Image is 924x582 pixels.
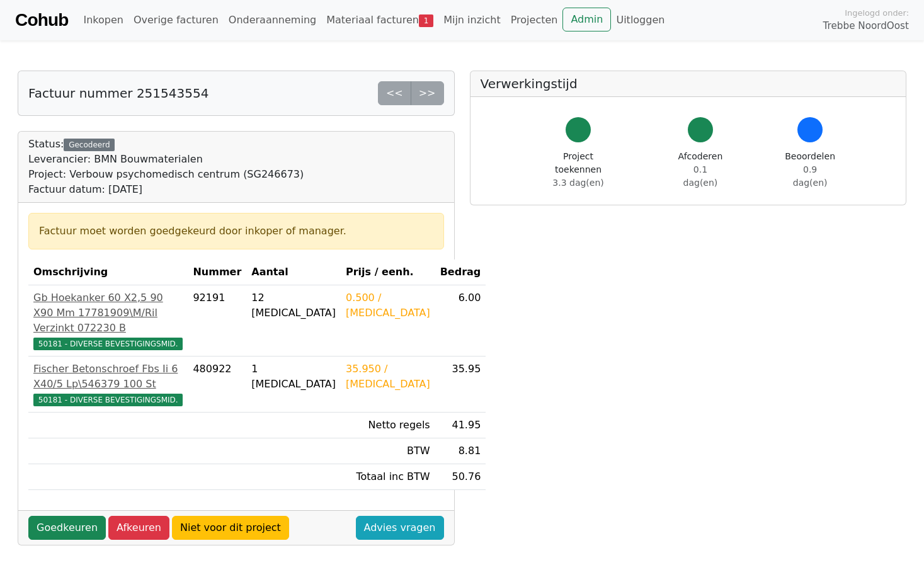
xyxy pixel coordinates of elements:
[188,357,246,413] td: 480922
[481,76,896,91] h5: Verwerkingstijd
[64,139,115,151] div: Gecodeerd
[683,164,718,188] span: 0.1 dag(en)
[435,285,486,357] td: 6.00
[78,8,128,33] a: Inkopen
[15,5,68,35] a: Cohub
[435,413,486,438] td: 41.95
[341,413,435,438] td: Netto regels
[552,178,603,188] span: 3.3 dag(en)
[823,19,909,33] span: Trebbe NoordOost
[128,8,224,33] a: Overige facturen
[33,362,183,392] div: Fischer Betonschroef Fbs Ii 6 X40/5 Lp\546379 100 St
[435,464,486,490] td: 50.76
[33,290,183,351] a: Gb Hoekanker 60 X2,5 90 X90 Mm 17781909\M/Ril Verzinkt 072230 B50181 - DIVERSE BEVESTIGINGSMID.
[793,164,828,188] span: 0.9 dag(en)
[419,14,433,27] span: 1
[39,224,433,239] div: Factuur moet worden goedgekeurd door inkoper of manager.
[188,260,246,285] th: Nummer
[28,137,304,197] div: Status:
[676,150,725,190] div: Afcoderen
[785,150,835,190] div: Beoordelen
[251,290,336,321] div: 12 [MEDICAL_DATA]
[33,394,183,406] span: 50181 - DIVERSE BEVESTIGINGSMID.
[341,260,435,285] th: Prijs / eenh.
[346,290,430,321] div: 0.500 / [MEDICAL_DATA]
[435,357,486,413] td: 35.95
[246,260,341,285] th: Aantal
[438,8,506,33] a: Mijn inzicht
[541,150,616,190] div: Project toekennen
[321,8,438,33] a: Materiaal facturen1
[108,516,169,540] a: Afkeuren
[28,260,188,285] th: Omschrijving
[28,182,304,197] div: Factuur datum: [DATE]
[356,516,444,540] a: Advies vragen
[611,8,670,33] a: Uitloggen
[435,260,486,285] th: Bedrag
[28,86,208,101] h5: Factuur nummer 251543554
[33,338,183,350] span: 50181 - DIVERSE BEVESTIGINGSMID.
[845,7,909,19] span: Ingelogd onder:
[435,438,486,464] td: 8.81
[224,8,321,33] a: Onderaanneming
[28,152,304,167] div: Leverancier: BMN Bouwmaterialen
[28,167,304,182] div: Project: Verbouw psychomedisch centrum (SG246673)
[188,285,246,357] td: 92191
[341,464,435,490] td: Totaal inc BTW
[172,516,289,540] a: Niet voor dit project
[33,290,183,336] div: Gb Hoekanker 60 X2,5 90 X90 Mm 17781909\M/Ril Verzinkt 072230 B
[341,438,435,464] td: BTW
[28,516,106,540] a: Goedkeuren
[33,362,183,407] a: Fischer Betonschroef Fbs Ii 6 X40/5 Lp\546379 100 St50181 - DIVERSE BEVESTIGINGSMID.
[346,362,430,392] div: 35.950 / [MEDICAL_DATA]
[506,8,563,33] a: Projecten
[251,362,336,392] div: 1 [MEDICAL_DATA]
[562,8,611,31] a: Admin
